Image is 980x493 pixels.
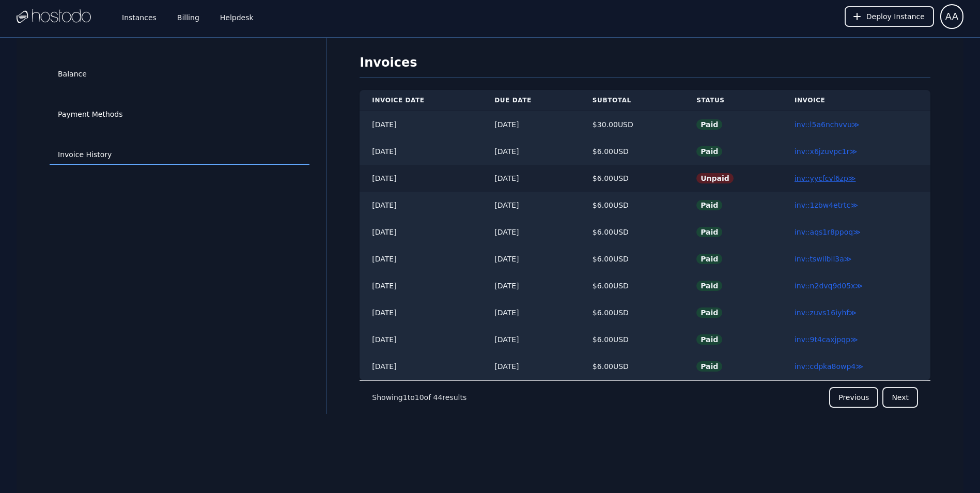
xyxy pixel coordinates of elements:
[360,111,482,138] td: [DATE]
[482,192,580,219] td: [DATE]
[360,192,482,219] td: [DATE]
[593,146,672,157] div: $ 6.00 USD
[482,138,580,165] td: [DATE]
[795,228,861,236] a: inv::aqs1r8ppoq≫
[829,387,878,408] button: Previous
[696,119,722,130] span: Paid
[433,393,443,402] span: 44
[795,335,858,344] a: inv::9t4caxjpqp≫
[360,299,482,326] td: [DATE]
[795,120,860,129] a: inv::l5a6nchvvu≫
[482,353,580,380] td: [DATE]
[945,9,958,24] span: AA
[372,392,466,403] p: Showing to of results
[360,245,482,272] td: [DATE]
[866,11,925,22] span: Deploy Instance
[795,309,857,317] a: inv::zuvs16iyhf≫
[360,219,482,245] td: [DATE]
[795,201,858,209] a: inv::1zbw4etrtc≫
[593,200,672,210] div: $ 6.00 USD
[593,307,672,318] div: $ 6.00 USD
[360,90,482,111] th: Invoice Date
[482,111,580,138] td: [DATE]
[696,281,722,291] span: Paid
[795,255,852,263] a: inv::tswilbil3a≫
[593,119,672,130] div: $ 30.00 USD
[482,245,580,272] td: [DATE]
[696,146,722,157] span: Paid
[482,219,580,245] td: [DATE]
[593,361,672,372] div: $ 6.00 USD
[360,54,930,78] h1: Invoices
[795,282,863,290] a: inv::n2dvq9d05x≫
[593,254,672,264] div: $ 6.00 USD
[482,272,580,299] td: [DATE]
[360,138,482,165] td: [DATE]
[50,145,309,165] a: Invoice History
[17,9,91,24] img: Logo
[482,299,580,326] td: [DATE]
[696,307,722,318] span: Paid
[882,387,918,408] button: Next
[580,90,684,111] th: Subtotal
[696,361,722,372] span: Paid
[795,147,857,156] a: inv::x6jzuvpc1r≫
[360,380,930,414] nav: Pagination
[795,362,863,371] a: inv::cdpka8owp4≫
[50,105,309,125] a: Payment Methods
[593,281,672,291] div: $ 6.00 USD
[696,254,722,264] span: Paid
[360,165,482,192] td: [DATE]
[482,90,580,111] th: Due Date
[940,4,963,29] button: User menu
[482,165,580,192] td: [DATE]
[415,393,424,402] span: 10
[696,227,722,237] span: Paid
[845,6,934,27] button: Deploy Instance
[50,65,309,84] a: Balance
[795,174,856,182] a: inv::yycfcvl6zp≫
[593,227,672,237] div: $ 6.00 USD
[696,173,734,183] span: Unpaid
[782,90,930,111] th: Invoice
[593,334,672,345] div: $ 6.00 USD
[696,334,722,345] span: Paid
[360,272,482,299] td: [DATE]
[696,200,722,210] span: Paid
[482,326,580,353] td: [DATE]
[360,326,482,353] td: [DATE]
[403,393,408,402] span: 1
[684,90,782,111] th: Status
[593,173,672,183] div: $ 6.00 USD
[360,353,482,380] td: [DATE]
